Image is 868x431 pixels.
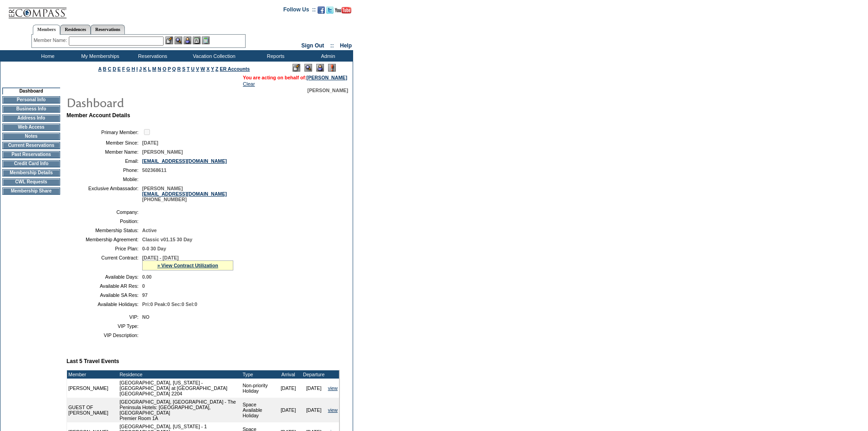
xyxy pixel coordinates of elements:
[70,274,139,280] td: Available Days:
[91,25,125,34] a: Reservations
[70,228,139,233] td: Membership Status:
[70,301,139,307] td: Available Holidays:
[70,323,139,329] td: VIP Type:
[142,274,152,280] span: 0.00
[241,370,275,379] td: Type
[301,50,353,62] td: Admin
[196,66,199,72] a: V
[2,124,60,131] td: Web Access
[67,398,118,422] td: GUEST OF [PERSON_NAME]
[70,246,139,251] td: Price Plan:
[142,283,145,289] span: 0
[184,36,191,44] img: Impersonate
[335,7,351,14] img: Subscribe to our YouTube Channel
[118,66,121,72] a: E
[200,66,205,72] a: W
[316,64,324,72] img: Impersonate
[125,50,178,62] td: Reservations
[308,88,348,93] span: [PERSON_NAME]
[142,158,227,164] a: [EMAIL_ADDRESS][DOMAIN_NAME]
[301,379,327,398] td: [DATE]
[177,66,181,72] a: R
[326,9,334,15] a: Follow us on Twitter
[2,160,60,167] td: Credit Card Info
[67,112,130,119] b: Member Account Details
[243,81,255,87] a: Clear
[178,50,248,62] td: Vacation Collection
[70,292,139,298] td: Available SA Res:
[168,66,171,72] a: P
[143,66,147,72] a: K
[2,142,60,149] td: Current Reservations
[34,36,69,44] div: Member Name:
[276,398,301,422] td: [DATE]
[70,158,139,164] td: Email:
[70,128,139,136] td: Primary Member:
[2,114,60,122] td: Address Info
[98,66,102,72] a: A
[148,66,151,72] a: L
[142,314,149,320] span: NO
[307,75,347,80] a: [PERSON_NAME]
[2,96,60,104] td: Personal Info
[301,370,327,379] td: Departure
[67,358,119,364] b: Last 5 Travel Events
[175,36,182,44] img: View
[142,186,227,202] span: [PERSON_NAME] [PHONE_NUMBER]
[139,66,142,72] a: J
[2,169,60,177] td: Membership Details
[193,36,200,44] img: Reservations
[163,66,166,72] a: O
[172,66,176,72] a: Q
[241,379,275,398] td: Non-priority Holiday
[328,64,336,72] img: Log Concern/Member Elevation
[142,140,158,145] span: [DATE]
[158,66,161,72] a: N
[276,379,301,398] td: [DATE]
[340,42,352,49] a: Help
[70,177,139,182] td: Mobile:
[66,93,248,111] img: pgTtlDashboard.gif
[328,407,338,413] a: view
[142,191,227,197] a: [EMAIL_ADDRESS][DOMAIN_NAME]
[142,149,183,155] span: [PERSON_NAME]
[21,50,73,62] td: Home
[2,88,60,94] td: Dashboard
[318,6,325,14] img: Become our fan on Facebook
[165,36,173,44] img: b_edit.gif
[304,64,312,72] img: View Mode
[118,398,241,422] td: [GEOGRAPHIC_DATA], [GEOGRAPHIC_DATA] - The Peninsula Hotels: [GEOGRAPHIC_DATA], [GEOGRAPHIC_DATA]...
[301,398,327,422] td: [DATE]
[202,36,210,44] img: b_calculator.gif
[118,370,241,379] td: Residence
[301,42,324,49] a: Sign Out
[283,5,316,16] td: Follow Us ::
[70,140,139,145] td: Member Since:
[241,398,275,422] td: Space Available Holiday
[113,66,116,72] a: D
[70,314,139,320] td: VIP:
[152,66,156,72] a: M
[142,301,197,307] span: Pri:0 Peak:0 Sec:0 Sel:0
[243,75,347,80] span: You are acting on behalf of:
[2,151,60,158] td: Past Reservations
[157,263,218,268] a: » View Contract Utilization
[2,105,60,113] td: Business Info
[330,42,334,49] span: ::
[60,25,91,34] a: Residences
[2,178,60,186] td: CWL Requests
[67,379,118,398] td: [PERSON_NAME]
[142,228,157,233] span: Active
[187,66,190,72] a: T
[70,237,139,242] td: Membership Agreement:
[70,332,139,338] td: VIP Description:
[211,66,214,72] a: Y
[216,66,219,72] a: Z
[73,50,125,62] td: My Memberships
[142,292,148,298] span: 97
[70,167,139,173] td: Phone:
[142,255,179,260] span: [DATE] - [DATE]
[118,379,241,398] td: [GEOGRAPHIC_DATA], [US_STATE] - [GEOGRAPHIC_DATA] at [GEOGRAPHIC_DATA] [GEOGRAPHIC_DATA] 2204
[220,66,250,72] a: ER Accounts
[122,66,125,72] a: F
